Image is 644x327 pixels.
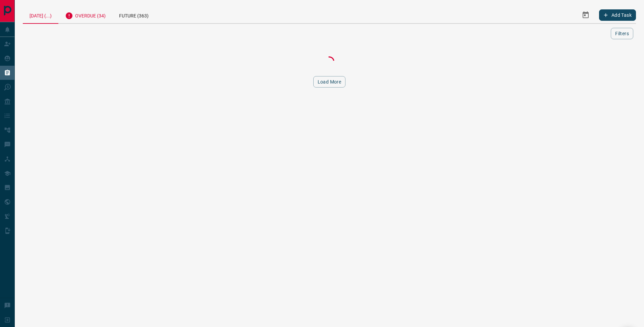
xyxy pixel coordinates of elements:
button: Select Date Range [578,7,594,23]
button: Load More [313,76,346,88]
div: Future (363) [112,7,155,23]
div: Loading [296,55,363,68]
div: Overdue (34) [58,7,112,23]
button: Filters [611,28,633,39]
div: [DATE] (...) [23,7,58,24]
button: Add Task [599,9,636,21]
